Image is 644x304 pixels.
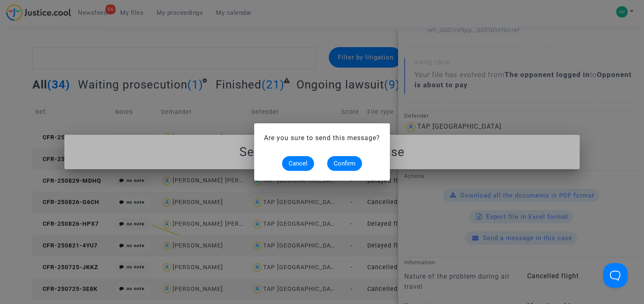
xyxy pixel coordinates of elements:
span: Are you sure to send this message? [264,134,380,142]
button: Confirm [327,156,362,171]
iframe: Help Scout Beacon - Open [603,263,628,288]
span: Cancel [289,160,307,167]
button: Cancel [282,156,314,171]
span: Confirm [334,160,355,167]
